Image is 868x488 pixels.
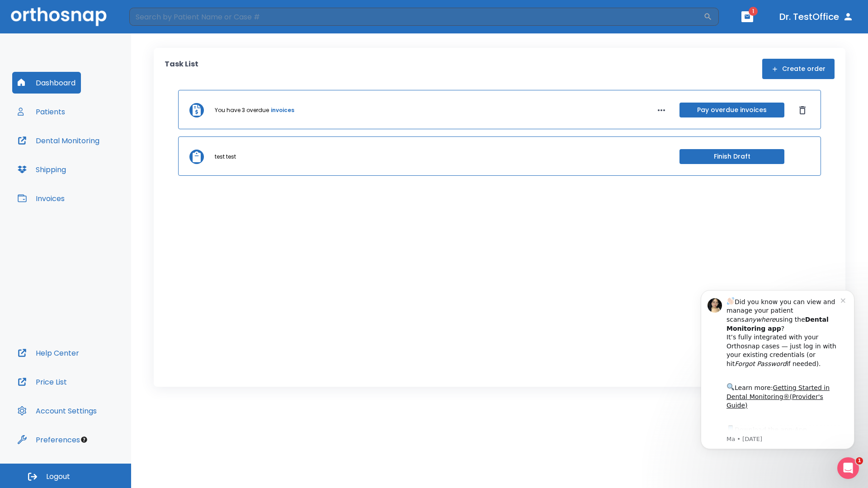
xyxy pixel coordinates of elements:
[12,159,71,180] button: Shipping
[39,150,120,166] a: App Store
[46,472,70,482] span: Logout
[856,457,863,465] span: 1
[39,147,153,193] div: Download the app: | ​ Let us know if you need help getting started!
[12,188,70,209] button: Invoices
[12,429,85,450] button: Preferences
[12,342,85,364] button: Help Center
[762,59,835,79] button: Create order
[129,8,703,26] input: Search by Patient Name or Case #
[687,277,868,464] iframe: Intercom notifications message
[215,153,236,161] p: test test
[12,101,71,122] button: Patients
[39,159,153,167] p: Message from Ma, sent 3w ago
[12,130,105,151] button: Dental Monitoring
[12,371,72,393] button: Price List
[215,106,269,114] p: You have 3 overdue
[12,400,102,422] button: Account Settings
[679,149,784,164] button: Finish Draft
[11,7,107,26] img: Orthosnap
[837,457,859,479] iframe: Intercom live chat
[80,436,88,444] div: Tooltip anchor
[749,7,758,16] span: 1
[165,59,198,79] p: Task List
[776,9,857,25] button: Dr. TestOffice
[795,103,810,117] button: Dismiss
[679,103,784,117] button: Pay overdue invoices
[12,72,81,94] button: Dashboard
[271,106,294,114] a: invoices
[153,19,160,27] button: Dismiss notification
